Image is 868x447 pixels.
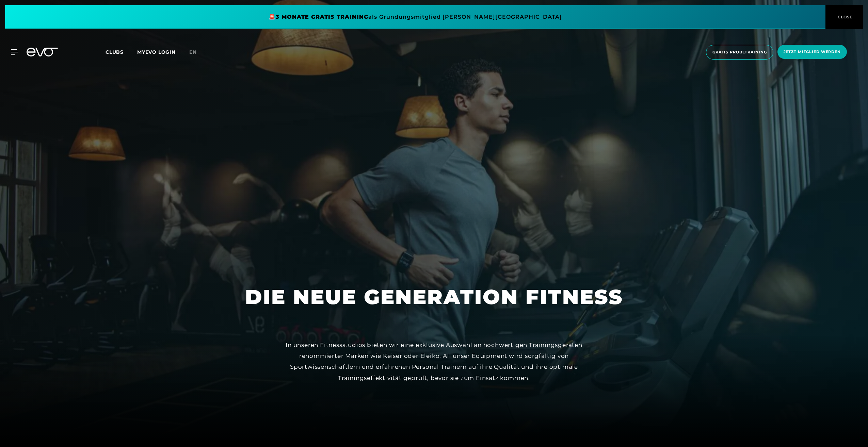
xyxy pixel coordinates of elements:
[189,48,205,56] a: en
[245,284,623,310] h1: DIE NEUE GENERATION FITNESS
[106,49,137,55] a: Clubs
[825,5,863,29] button: CLOSE
[775,45,849,60] a: Jetzt Mitglied werden
[784,49,841,55] span: Jetzt Mitglied werden
[712,49,767,55] span: Gratis Probetraining
[137,49,176,55] a: MYEVO LOGIN
[106,49,124,55] span: Clubs
[189,49,197,55] span: en
[281,340,587,383] div: In unseren Fitnessstudios bieten wir eine exklusive Auswahl an hochwertigen Trainingsgeräten reno...
[704,45,775,60] a: Gratis Probetraining
[836,14,853,20] span: CLOSE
